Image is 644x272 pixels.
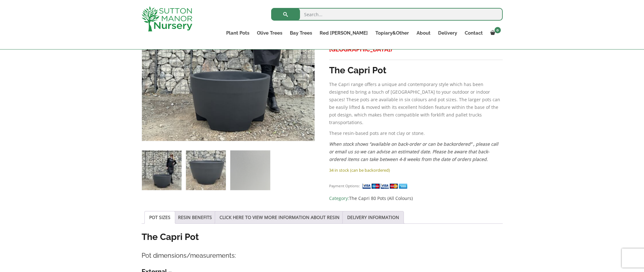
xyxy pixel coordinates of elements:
[329,195,502,202] span: Category:
[329,183,360,188] small: Payment Options:
[329,81,502,126] p: The Capri range offers a unique and contemporary style which has been designed to bring a touch o...
[329,166,502,174] p: 34 in stock (can be backordered)
[349,195,413,201] a: The Capri 80 Pots (All Colours)
[142,150,182,190] img: The Capri Pot 80 Colour Charcoal
[220,211,340,223] a: CLICK HERE TO VIEW MORE INFORMATION ABOUT RESIN
[286,29,316,37] a: Bay Trees
[142,251,503,261] h4: Pot dimensions/measurements:
[329,141,498,162] em: When stock shows “available on back-order or can be backordered” , please call or email us so we ...
[142,232,199,242] strong: The Capri Pot
[413,29,434,37] a: About
[347,211,399,223] a: DELIVERY INFORMATION
[362,183,410,189] img: payment supported
[230,150,270,190] img: The Capri Pot 80 Colour Charcoal - Image 3
[178,211,212,223] a: RESIN BENEFITS
[186,150,226,190] img: The Capri Pot 80 Colour Charcoal - Image 2
[316,29,372,37] a: Red [PERSON_NAME]
[494,27,501,33] span: 0
[149,211,170,223] a: POT SIZES
[461,29,487,37] a: Contact
[142,6,192,31] img: logo
[434,29,461,37] a: Delivery
[372,29,413,37] a: Topiary&Other
[329,129,502,137] p: These resin-based pots are not clay or stone.
[487,29,503,37] a: 0
[329,65,386,76] strong: The Capri Pot
[271,8,503,21] input: Search...
[253,29,286,37] a: Olive Trees
[222,29,253,37] a: Plant Pots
